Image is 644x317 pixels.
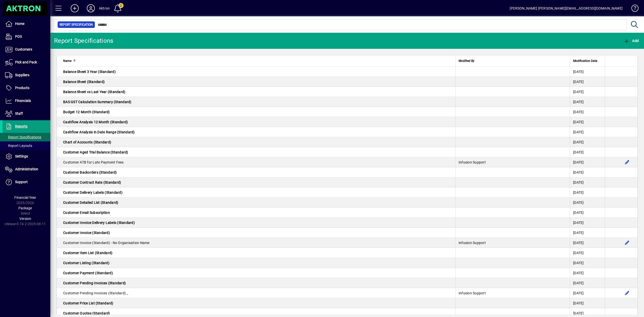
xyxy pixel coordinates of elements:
[15,154,28,158] span: Settings
[67,4,83,13] button: Add
[3,107,50,120] a: Staff
[570,187,605,197] td: [DATE]
[63,120,128,124] span: Cashflow Analysis 12 Month (Standard)
[570,137,605,147] td: [DATE]
[63,180,121,184] span: Customer Contract Rate (Standard)
[570,167,605,177] td: [DATE]
[570,127,605,137] td: [DATE]
[3,30,50,43] a: POS
[63,211,110,215] span: Customer Email Subscription
[570,238,605,248] td: [DATE]
[623,158,631,166] button: Edit
[15,86,29,90] span: Products
[459,58,474,64] span: Modified By
[573,58,602,64] div: Modification Date
[63,110,110,114] span: Budget 12 Month (Standard)
[63,58,452,64] div: Name
[15,180,28,184] span: Support
[623,239,631,247] button: Edit
[63,311,110,315] span: Customer Quotes (Standard)
[5,144,32,148] span: Report Layouts
[60,22,93,27] span: Report Specification
[510,4,623,12] div: [PERSON_NAME] [PERSON_NAME][EMAIL_ADDRESS][DOMAIN_NAME]
[15,124,27,128] span: Reports
[63,150,128,154] span: Customer Aged Trial Balance (Standard)
[63,281,126,285] span: Customer Pending Invoices (Standard)
[63,301,113,305] span: Customer Price List (Standard)
[15,99,31,103] span: Financials
[63,201,118,205] span: Customer Detailed List (Standard)
[63,261,109,265] span: Customer Listing (Standard)
[570,157,605,167] td: [DATE]
[63,291,128,295] span: Customer Pending Invoices (Standard) _
[622,36,640,45] button: Add
[573,58,597,64] span: Modification Date
[570,77,605,87] td: [DATE]
[570,258,605,268] td: [DATE]
[63,130,135,134] span: Cashflow Analysis in Date Range (Standard)
[570,228,605,238] td: [DATE]
[570,117,605,127] td: [DATE]
[624,39,639,43] span: Add
[570,147,605,157] td: [DATE]
[570,248,605,258] td: [DATE]
[570,87,605,97] td: [DATE]
[14,195,36,200] span: Financial Year
[63,90,125,94] span: Balance Sheet vs Last Year (Standard)
[570,268,605,278] td: [DATE]
[63,58,71,64] span: Name
[63,80,105,84] span: Balance Sheet (Standard)
[18,206,32,210] span: Package
[570,107,605,117] td: [DATE]
[3,56,50,69] a: Pick and Pack
[3,176,50,188] a: Support
[570,218,605,228] td: [DATE]
[623,289,631,297] button: Edit
[3,141,50,150] a: Report Layouts
[570,288,605,298] td: [DATE]
[63,140,111,144] span: Chart of Accounts (Standard)
[570,298,605,308] td: [DATE]
[3,150,50,163] a: Settings
[63,221,135,225] span: Customer Invoice Delivery Labels (Standard)
[3,133,50,141] a: Report Specifications
[83,4,99,13] button: Profile
[15,47,32,51] span: Customers
[63,70,116,74] span: Balance Sheet 3 Year (Standard)
[459,160,486,164] span: Infusion Support
[570,67,605,77] td: [DATE]
[3,18,50,30] a: Home
[63,271,113,275] span: Customer Payment (Standard)
[5,135,41,139] span: Report Specifications
[570,177,605,187] td: [DATE]
[3,95,50,107] a: Financials
[63,231,110,235] span: Customer Invoice (Standard)
[54,37,113,45] div: Report Specifications
[628,1,638,17] a: Knowledge Base
[570,278,605,288] td: [DATE]
[15,60,37,64] span: Pick and Pack
[3,43,50,56] a: Customers
[570,197,605,208] td: [DATE]
[3,82,50,94] a: Products
[63,170,117,174] span: Customer Backorders (Standard)
[63,160,124,164] span: Customer ATB for Late Payment Fees
[15,22,24,26] span: Home
[19,217,31,221] span: Version
[459,291,486,295] span: Infusion Support
[63,100,132,104] span: BAS GST Calculation Summary (Standard)
[15,167,38,171] span: Administration
[63,190,123,194] span: Customer Delivery Labels (Standard)
[63,241,150,245] span: Customer Invoice (Standard) - No Organisation Name
[459,241,486,245] span: Infusion Support
[570,97,605,107] td: [DATE]
[3,69,50,82] a: Suppliers
[63,251,112,255] span: Customer Item List (Standard)
[99,4,110,12] div: Aktron
[570,208,605,218] td: [DATE]
[3,163,50,176] a: Administration
[15,111,23,115] span: Staff
[15,34,22,38] span: POS
[15,73,29,77] span: Suppliers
